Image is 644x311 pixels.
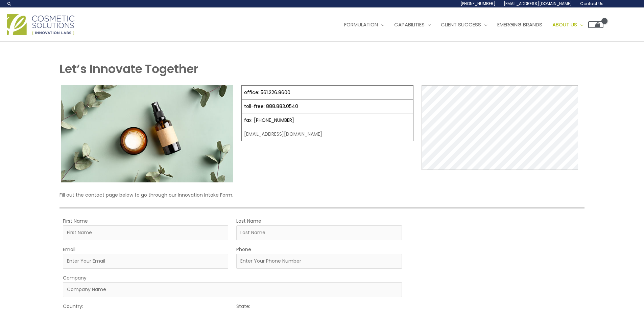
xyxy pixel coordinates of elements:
[436,15,492,35] a: Client Success
[244,117,294,124] a: fax: [PHONE_NUMBER]
[59,191,584,199] p: Fill out the contact page below to go through our Innovation Intake Form.
[7,14,74,35] img: Cosmetic Solutions Logo
[63,273,87,282] label: Company
[344,21,378,28] span: Formulation
[389,15,436,35] a: Capabilities
[63,282,402,297] input: Company Name
[7,1,12,6] a: Search icon link
[61,85,233,182] img: Contact page image for private label skincare manufacturer Cosmetic solutions shows a skin care b...
[580,1,603,6] span: Contact Us
[504,1,572,6] span: [EMAIL_ADDRESS][DOMAIN_NAME]
[63,217,88,225] label: First Name
[242,127,413,141] td: [EMAIL_ADDRESS][DOMAIN_NAME]
[497,21,542,28] span: Emerging Brands
[63,302,83,311] label: Country:
[63,225,228,240] input: First Name
[244,89,290,96] a: office: 561.226.8600
[244,103,298,110] a: toll-free: 888.883.0540
[63,245,75,254] label: Email
[236,254,402,269] input: Enter Your Phone Number
[552,21,577,28] span: About Us
[441,21,481,28] span: Client Success
[334,15,603,35] nav: Site Navigation
[460,1,496,6] span: [PHONE_NUMBER]
[63,254,228,269] input: Enter Your Email
[547,15,588,35] a: About Us
[236,302,250,311] label: State:
[588,21,603,28] a: View Shopping Cart, empty
[394,21,425,28] span: Capabilities
[236,245,251,254] label: Phone
[59,61,198,77] strong: Let’s Innovate Together
[236,225,402,240] input: Last Name
[492,15,547,35] a: Emerging Brands
[339,15,389,35] a: Formulation
[236,217,261,225] label: Last Name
